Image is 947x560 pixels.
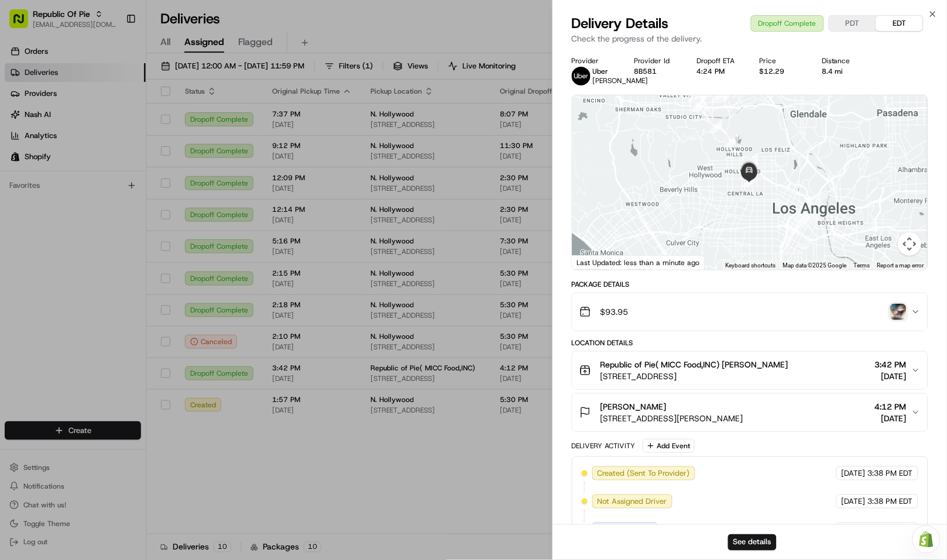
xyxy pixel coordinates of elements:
a: Report a map error [877,262,924,269]
span: 3:42 PM [875,359,907,370]
div: 5 [711,89,724,102]
div: $12.29 [759,67,803,76]
button: 8B581 [634,67,657,76]
div: Delivery Activity [572,441,636,451]
span: 3:38 PM EDT [868,468,913,479]
div: 💻 [99,171,108,180]
span: Delivery Details [572,14,669,33]
span: 3:38 PM EDT [868,496,913,507]
div: 9 [696,89,709,102]
div: Distance [822,56,866,66]
a: Powered byPylon [83,198,142,207]
div: 11 [692,99,705,112]
div: 15 [746,158,759,171]
div: Last Updated: less than a minute ago [572,255,705,270]
div: Provider [572,56,616,66]
button: EDT [876,16,923,31]
a: 💻API Documentation [94,165,193,186]
span: Pylon [116,198,142,207]
span: Knowledge Base [23,170,90,181]
div: Package Details [572,280,928,289]
button: $93.95photo_proof_of_delivery image [572,293,928,331]
span: Republic of Pie( MICC Food,INC) [PERSON_NAME] [601,359,788,370]
input: Clear [30,75,193,88]
button: PDT [829,16,876,31]
span: Not Assigned Driver [598,496,667,507]
p: Check the progress of the delivery. [572,33,928,44]
span: Created (Sent To Provider) [598,468,690,479]
button: See details [728,534,777,551]
div: 10 [688,89,701,102]
span: [DATE] [875,413,907,424]
div: 📗 [12,171,21,180]
div: 8.4 mi [822,67,866,76]
div: Provider Id [634,56,678,66]
div: 4 [718,89,731,102]
span: Uber [593,67,609,76]
a: 📗Knowledge Base [7,165,94,186]
div: Dropoff ETA [697,56,741,66]
button: [PERSON_NAME][STREET_ADDRESS][PERSON_NAME]4:12 PM[DATE] [572,394,928,431]
p: Welcome 👋 [12,47,213,66]
img: uber-new-logo.jpeg [572,67,591,85]
a: Terms (opens in new tab) [854,262,870,269]
button: Map camera controls [898,232,922,256]
span: [DATE] [842,468,866,479]
button: Add Event [643,439,695,453]
div: 13 [726,135,739,147]
button: Republic of Pie( MICC Food,INC) [PERSON_NAME][STREET_ADDRESS]3:42 PM[DATE] [572,352,928,389]
div: 12 [710,120,723,133]
img: 1736555255976-a54dd68f-1ca7-489b-9aae-adbdc363a1c4 [12,112,33,133]
img: Nash [12,12,35,35]
span: Map data ©2025 Google [783,262,847,269]
div: Price [759,56,803,66]
img: Google [575,255,614,270]
span: [DATE] [842,496,866,507]
span: $93.95 [601,306,629,318]
button: Start new chat [199,115,213,129]
img: photo_proof_of_delivery image [890,304,907,320]
span: [STREET_ADDRESS][PERSON_NAME] [601,413,743,424]
div: 4:24 PM [697,67,741,76]
span: API Documentation [111,170,188,181]
span: [DATE] [875,370,907,382]
a: Open this area in Google Maps (opens a new window) [575,255,614,270]
span: 4:12 PM [875,401,907,413]
span: [PERSON_NAME] [593,76,649,85]
span: [STREET_ADDRESS] [601,370,788,382]
div: Start new chat [40,112,192,123]
div: We're available if you need us! [40,123,148,133]
button: Keyboard shortcuts [726,262,776,270]
div: 14 [745,154,758,167]
div: Location Details [572,338,928,348]
span: [PERSON_NAME] [601,401,667,413]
